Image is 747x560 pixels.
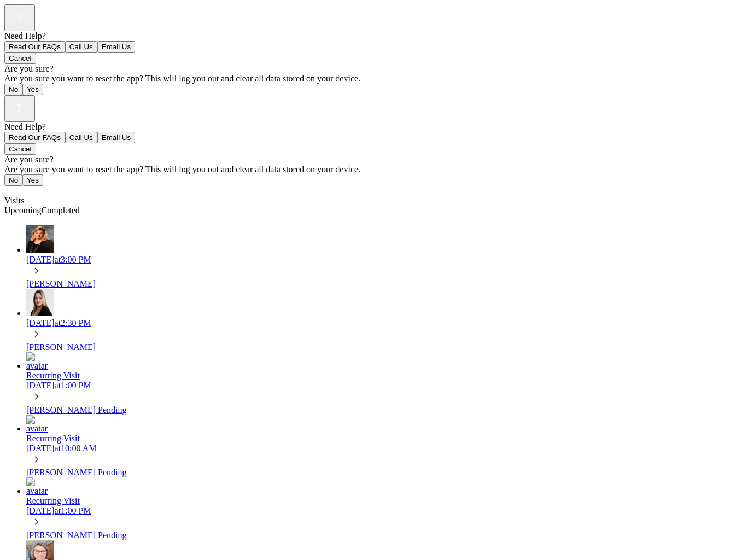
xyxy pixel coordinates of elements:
[4,64,743,74] div: Are you sure?
[26,352,743,415] a: avatarRecurring Visit[DATE]at1:00 PM[PERSON_NAME] Pending
[26,289,743,352] a: avatar[DATE]at2:30 PM[PERSON_NAME]
[26,342,743,352] div: [PERSON_NAME]
[26,477,743,540] a: avatarRecurring Visit[DATE]at1:00 PM[PERSON_NAME] Pending
[4,84,22,95] button: No
[22,84,43,95] button: Yes
[26,415,743,477] a: avatarRecurring Visit[DATE]at10:00 AM[PERSON_NAME] Pending
[26,225,743,289] a: avatar[DATE]at3:00 PM[PERSON_NAME]
[26,477,54,496] img: avatar
[26,468,743,477] div: [PERSON_NAME] Pending
[26,496,743,506] div: Recurring Visit
[4,41,65,52] button: Read Our FAQs
[26,434,743,444] div: Recurring Visit
[26,225,54,253] img: avatar
[97,41,135,52] button: Email Us
[4,52,36,64] button: Cancel
[26,405,743,415] div: [PERSON_NAME] Pending
[4,132,65,143] button: Read Our FAQs
[65,41,97,52] button: Call Us
[26,279,743,289] div: [PERSON_NAME]
[26,444,743,453] div: [DATE] at 10:00 AM
[42,206,80,215] a: Completed
[4,31,743,41] div: Need Help?
[4,122,743,132] div: Need Help?
[4,74,743,84] div: Are you sure you want to reset the app? This will log you out and clear all data stored on your d...
[26,506,743,516] div: [DATE] at 1:00 PM
[4,143,36,155] button: Cancel
[4,196,24,205] span: Visits
[4,206,42,215] a: Upcoming
[4,155,743,165] div: Are you sure?
[26,318,743,328] div: [DATE] at 2:30 PM
[26,371,743,381] div: Recurring Visit
[26,415,54,434] img: avatar
[65,132,97,143] button: Call Us
[26,352,54,371] img: avatar
[97,132,135,143] button: Email Us
[22,174,43,186] button: Yes
[26,381,743,390] div: [DATE] at 1:00 PM
[26,530,743,540] div: [PERSON_NAME] Pending
[26,289,54,316] img: avatar
[4,174,22,186] button: No
[4,165,743,174] div: Are you sure you want to reset the app? This will log you out and clear all data stored on your d...
[26,255,743,265] div: [DATE] at 3:00 PM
